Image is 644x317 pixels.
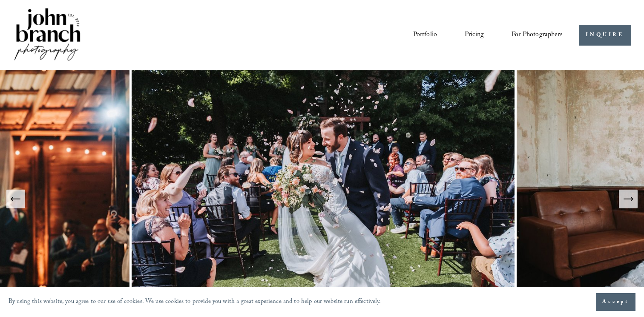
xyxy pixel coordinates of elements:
button: Accept [596,293,635,311]
a: INQUIRE [579,25,631,46]
a: folder dropdown [512,28,563,42]
a: Portfolio [413,28,437,42]
button: Next Slide [619,190,638,208]
a: Pricing [465,28,484,42]
p: By using this website, you agree to our use of cookies. We use cookies to provide you with a grea... [9,296,381,308]
button: Previous Slide [6,190,25,208]
span: For Photographers [512,29,563,42]
img: John Branch IV Photography [13,6,82,64]
span: Accept [602,298,629,306]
